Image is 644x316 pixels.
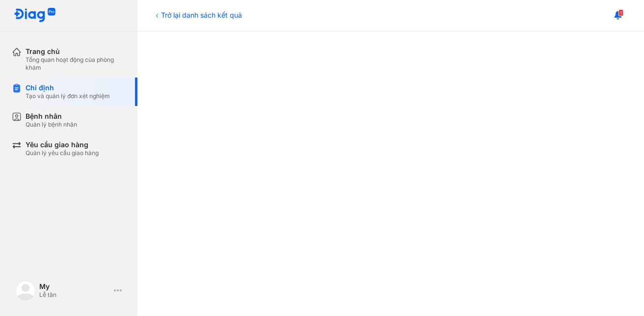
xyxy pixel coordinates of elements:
[39,291,110,299] div: Lễ tân
[14,8,56,23] img: logo
[26,56,126,72] div: Tổng quan hoạt động của phòng khám
[153,10,242,20] div: Trở lại danh sách kết quả
[26,140,99,149] div: Yêu cầu giao hàng
[16,281,35,300] img: logo
[618,9,623,16] span: 1
[39,282,110,291] div: My
[26,121,77,129] div: Quản lý bệnh nhân
[26,112,77,121] div: Bệnh nhân
[26,47,126,56] div: Trang chủ
[26,92,110,100] div: Tạo và quản lý đơn xét nghiệm
[26,83,110,92] div: Chỉ định
[26,149,99,157] div: Quản lý yêu cầu giao hàng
